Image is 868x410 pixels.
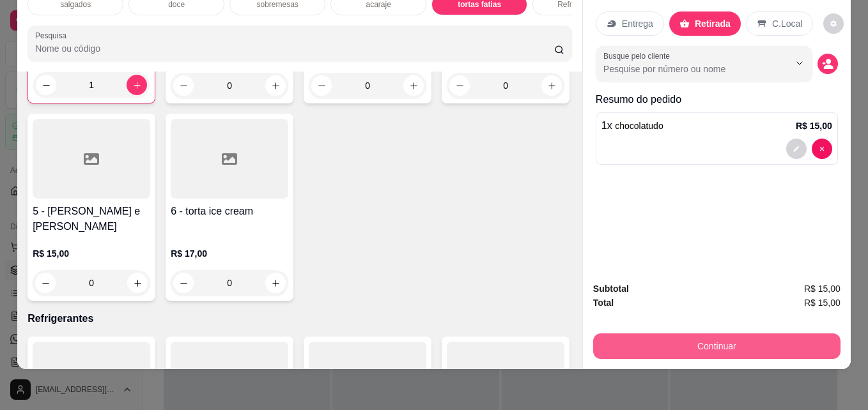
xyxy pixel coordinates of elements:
p: Entrega [622,17,653,30]
button: decrease-product-quantity [449,75,470,96]
button: increase-product-quantity [127,75,147,95]
button: decrease-product-quantity [173,273,194,293]
button: decrease-product-quantity [823,13,844,34]
span: chocolatudo [615,121,663,131]
p: R$ 17,00 [171,247,288,260]
button: decrease-product-quantity [818,54,838,74]
p: Refrigerantes [27,311,572,326]
label: Busque pelo cliente [603,50,674,61]
p: R$ 15,00 [796,119,832,132]
button: increase-product-quantity [265,273,286,293]
button: decrease-product-quantity [35,273,56,293]
input: Busque pelo cliente [603,63,769,75]
button: decrease-product-quantity [36,75,56,95]
strong: Subtotal [593,284,629,294]
p: C.Local [772,17,802,30]
button: increase-product-quantity [541,75,562,96]
h4: 5 - [PERSON_NAME] e [PERSON_NAME] [33,204,150,234]
button: decrease-product-quantity [311,75,332,96]
label: Pesquisa [35,30,71,41]
button: decrease-product-quantity [173,75,194,96]
input: Pesquisa [35,42,554,55]
button: Show suggestions [789,53,810,73]
button: increase-product-quantity [127,273,148,293]
h4: 6 - torta ice cream [171,204,288,219]
button: increase-product-quantity [265,75,286,96]
span: R$ 15,00 [804,296,841,310]
button: decrease-product-quantity [812,139,832,159]
p: Retirada [695,17,731,30]
p: Resumo do pedido [596,92,838,107]
button: increase-product-quantity [403,75,424,96]
p: R$ 15,00 [33,247,150,260]
p: 1 x [601,118,663,133]
span: R$ 15,00 [804,282,841,296]
button: decrease-product-quantity [786,139,807,159]
button: Continuar [593,333,841,359]
strong: Total [593,298,614,308]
